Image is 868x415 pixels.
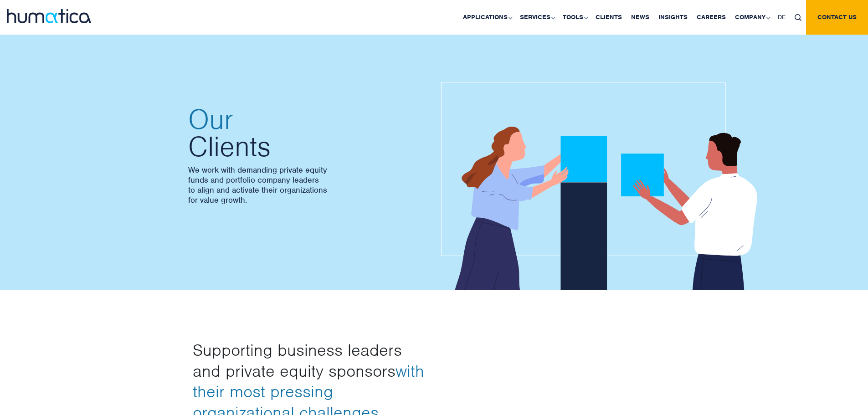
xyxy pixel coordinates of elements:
[778,13,786,21] span: DE
[188,106,425,160] h2: Clients
[7,9,91,23] img: logo
[441,82,769,292] img: about_banner1
[188,165,425,205] p: We work with demanding private equity funds and portfolio company leaders to align and activate t...
[795,14,801,21] img: search_icon
[188,106,425,133] span: Our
